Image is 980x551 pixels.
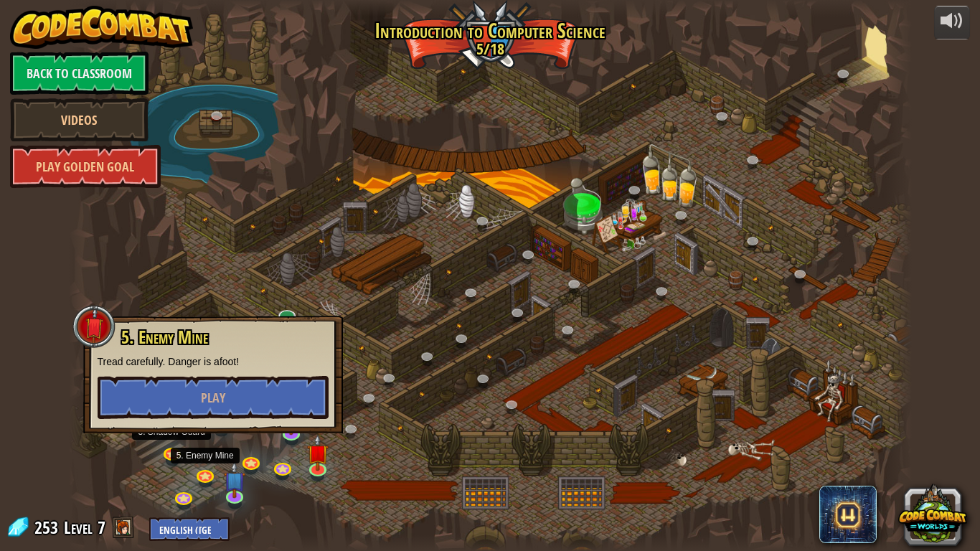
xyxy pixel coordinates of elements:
[224,462,245,499] img: level-banner-unstarted-subscriber.png
[10,52,149,95] a: Back to Classroom
[10,145,161,188] a: Play Golden Goal
[64,516,93,540] span: Level
[10,6,194,49] img: CodeCombat - Learn how to code by playing a game
[10,98,149,141] a: Videos
[281,398,302,435] img: level-banner-unstarted-subscriber.png
[98,354,329,369] p: Tread carefully. Danger is afoot!
[121,325,208,349] span: 5. Enemy Mine
[934,6,970,39] button: Adjust volume
[307,434,329,471] img: level-banner-unstarted.png
[98,376,329,419] button: Play
[201,389,225,407] span: Play
[34,516,62,539] span: 253
[98,516,105,539] span: 7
